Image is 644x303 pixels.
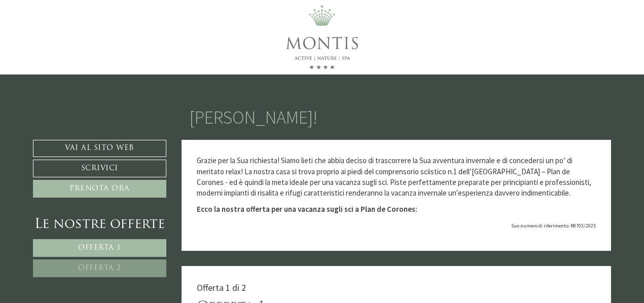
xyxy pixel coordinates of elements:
[33,215,166,234] div: Le nostre offerte
[197,282,246,293] span: Offerta 1 di 2
[78,264,121,272] span: Offerta 2
[197,204,417,214] strong: Ecco la nostra offerta per una vacanza sugli sci a Plan de Corones:
[197,155,596,199] p: Grazie per la Sua richiesta! Siamo lieti che abbia deciso di trascorrere la Sua avventura inverna...
[78,244,121,252] span: Offerta 1
[33,180,166,198] a: Prenota ora
[33,140,166,157] a: Vai al sito web
[511,222,596,229] span: Suo numero di riferimento: R8703/2025
[33,160,166,177] a: Scrivici
[189,107,317,128] h1: [PERSON_NAME]!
